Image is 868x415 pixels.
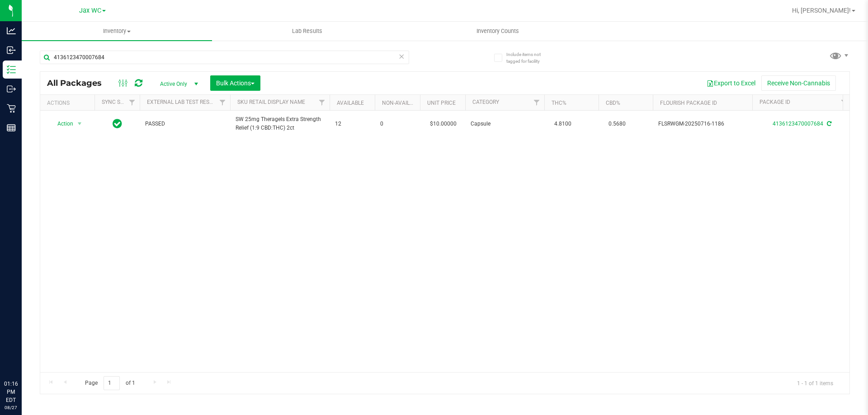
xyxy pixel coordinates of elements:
span: Clear [398,51,405,62]
a: THC% [552,100,566,106]
inline-svg: Reports [7,123,16,132]
span: Bulk Actions [216,79,255,87]
span: 0.5680 [604,117,630,131]
span: Action [49,117,74,130]
span: $10.00000 [425,117,461,131]
span: 12 [335,120,369,128]
a: External Lab Test Result [147,99,218,105]
inline-svg: Analytics [7,26,16,35]
span: In Sync [113,117,122,130]
button: Export to Excel [701,75,761,91]
a: Sku Retail Display Name [237,99,305,105]
a: Flourish Package ID [660,100,717,106]
a: Category [472,99,499,105]
p: 01:16 PM EDT [4,380,18,404]
a: CBD% [606,100,620,106]
p: 08/27 [4,404,18,411]
input: Search Package ID, Item Name, SKU, Lot or Part Number... [40,51,409,64]
iframe: Resource center [9,343,36,370]
span: 4.8100 [550,117,576,131]
a: Lab Results [212,22,402,41]
button: Receive Non-Cannabis [761,75,836,91]
span: Jax WC [79,7,101,14]
a: Filter [837,95,852,110]
button: Bulk Actions [210,75,260,91]
span: Capsule [471,120,539,128]
a: Non-Available [382,100,422,106]
a: Unit Price [427,100,456,106]
a: Filter [215,95,230,110]
span: SW 25mg Theragels Extra Strength Relief (1:9 CBD:THC) 2ct [236,115,324,132]
span: select [74,117,85,130]
span: Page of 1 [77,376,142,390]
inline-svg: Inventory [7,65,16,74]
span: 1 - 1 of 1 items [790,376,840,390]
span: FLSRWGM-20250716-1186 [658,120,747,128]
a: Inventory Counts [402,22,593,41]
span: 0 [380,120,415,128]
span: Hi, [PERSON_NAME]! [792,7,851,14]
div: Actions [47,100,91,106]
a: Available [337,100,364,106]
span: All Packages [47,78,111,88]
inline-svg: Retail [7,104,16,113]
inline-svg: Outbound [7,84,16,93]
input: 1 [104,376,120,390]
a: Filter [529,95,544,110]
a: Filter [125,95,140,110]
span: Lab Results [280,27,335,35]
a: 4136123470007684 [773,121,823,127]
span: Inventory [22,27,212,35]
a: Filter [315,95,330,110]
inline-svg: Inbound [7,46,16,55]
span: Inventory Counts [464,27,531,35]
span: Include items not tagged for facility [506,51,552,65]
a: Sync Status [102,99,137,105]
a: Inventory [22,22,212,41]
span: Sync from Compliance System [826,121,831,127]
span: PASSED [145,120,225,128]
a: Package ID [759,99,790,105]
